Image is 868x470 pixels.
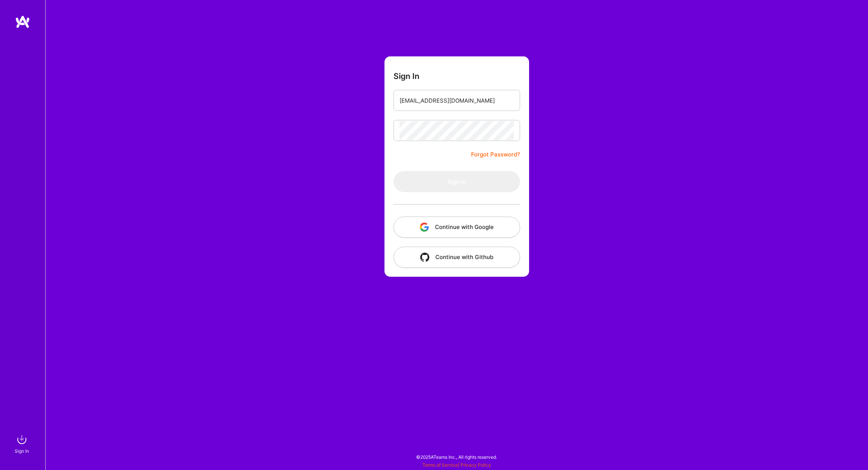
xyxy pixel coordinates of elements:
[471,150,520,159] a: Forgot Password?
[394,247,520,268] button: Continue with Github
[420,223,429,232] img: icon
[15,447,29,455] div: Sign In
[423,462,491,468] span: |
[400,91,514,110] input: Email...
[14,432,29,447] img: sign in
[15,15,30,29] img: logo
[394,217,520,238] button: Continue with Google
[461,462,491,468] a: Privacy Policy
[394,71,420,81] h3: Sign In
[45,447,868,466] div: © 2025 ATeams Inc., All rights reserved.
[420,253,429,262] img: icon
[423,462,458,468] a: Terms of Service
[16,432,29,455] a: sign inSign In
[394,171,520,192] button: Sign In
